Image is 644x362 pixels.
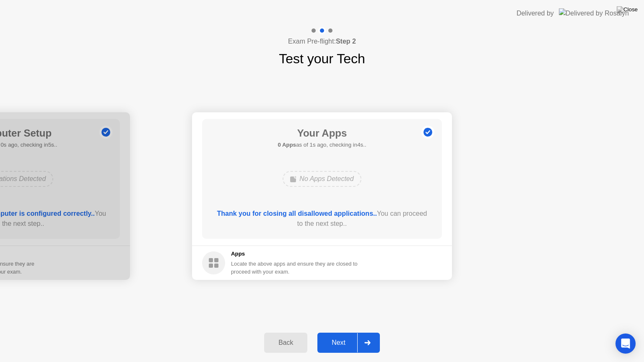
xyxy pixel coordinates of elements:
h5: Apps [231,250,358,258]
b: 0 Apps [278,142,296,148]
b: Thank you for closing all disallowed applications.. [217,210,377,217]
div: Back [267,339,305,346]
h5: as of 1s ago, checking in4s.. [278,141,366,149]
div: You can proceed to the next step.. [214,209,430,229]
h1: Test your Tech [279,49,365,69]
img: Delivered by Rosalyn [559,8,629,18]
div: Locate the above apps and ensure they are closed to proceed with your exam. [231,260,358,276]
button: Back [264,333,307,353]
button: Next [317,333,380,353]
h1: Your Apps [278,126,366,141]
div: Delivered by [517,8,554,18]
div: Next [320,339,357,346]
div: No Apps Detected [283,171,361,187]
div: Open Intercom Messenger [615,334,636,354]
img: Close [617,6,638,13]
h4: Exam Pre-flight: [288,36,356,47]
b: Step 2 [336,38,356,45]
